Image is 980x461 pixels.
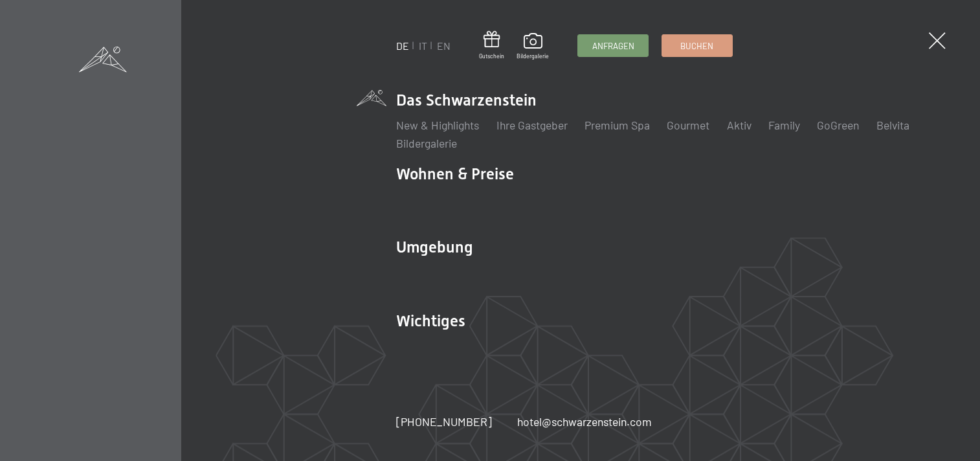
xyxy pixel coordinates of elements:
a: Bildergalerie [517,33,549,60]
span: [PHONE_NUMBER] [396,414,492,429]
span: Buchen [680,40,713,52]
a: IT [419,39,427,52]
a: New & Highlights [396,118,479,132]
a: Bildergalerie [396,136,457,150]
a: Gourmet [667,118,709,132]
a: Belvita [876,118,909,132]
img: Wellnesshotel Südtirol SCHWARZENSTEIN - Wellnessurlaub in den Alpen [39,89,322,372]
span: Anfragen [592,40,634,52]
a: Aktiv [727,118,752,132]
span: Gutschein [479,52,504,60]
a: hotel@schwarzenstein.com [517,414,652,430]
a: Gutschein [479,31,504,60]
a: EN [437,39,451,52]
span: Bildergalerie [517,52,549,60]
a: Ihre Gastgeber [496,118,568,132]
a: GoGreen [817,118,859,132]
a: Family [768,118,800,132]
a: Buchen [662,35,732,56]
a: [PHONE_NUMBER] [396,414,492,430]
a: Anfragen [578,35,648,56]
a: DE [396,39,409,52]
a: Premium Spa [585,118,650,132]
